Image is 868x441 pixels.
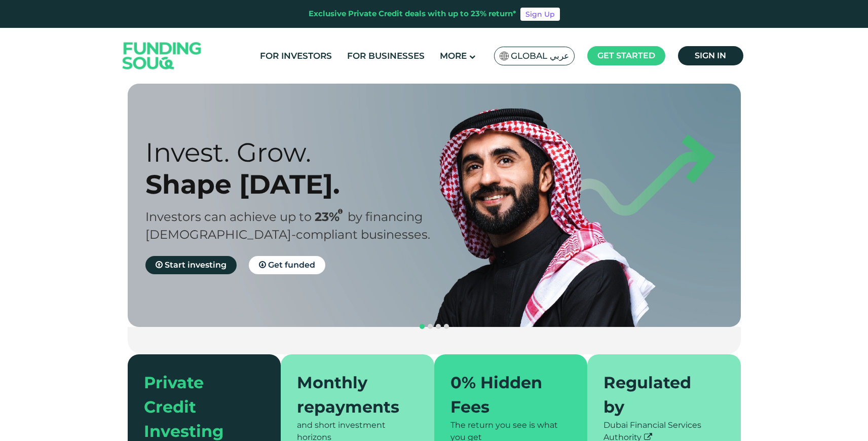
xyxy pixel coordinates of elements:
[268,260,315,270] span: Get funded
[315,209,348,224] span: 23%
[338,209,343,214] i: 23% IRR (expected) ~ 15% Net yield (expected)
[249,256,325,274] a: Get funded
[145,168,452,200] div: Shape [DATE].
[434,322,442,330] button: navigation
[112,30,212,82] img: Logo
[597,51,655,60] span: Get started
[603,371,712,419] div: Regulated by
[165,260,227,270] span: Start investing
[440,51,467,61] span: More
[442,322,450,330] button: navigation
[418,322,426,330] button: navigation
[426,322,434,330] button: navigation
[450,371,559,419] div: 0% Hidden Fees
[257,48,334,64] a: For Investors
[309,8,516,20] div: Exclusive Private Credit deals with up to 23% return*
[520,8,560,21] a: Sign Up
[145,256,237,274] a: Start investing
[297,371,406,419] div: Monthly repayments
[145,209,312,224] span: Investors can achieve up to
[500,52,509,60] img: SA Flag
[695,51,726,60] span: Sign in
[511,50,569,62] span: Global عربي
[145,136,452,168] div: Invest. Grow.
[345,48,427,64] a: For Businesses
[678,46,743,65] a: Sign in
